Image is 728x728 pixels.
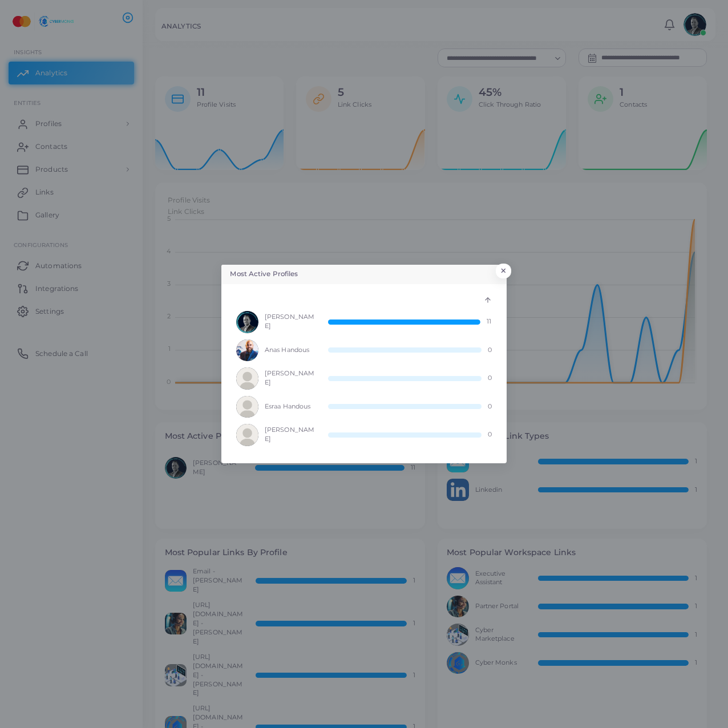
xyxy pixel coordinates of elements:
[488,346,492,355] span: 0
[496,264,511,278] button: Close
[236,396,258,418] img: avatar
[265,402,316,411] span: Esraa Handous
[236,367,258,390] img: avatar
[488,374,492,383] span: 0
[265,346,316,355] span: Anas Handous
[487,317,491,326] span: 11
[265,369,316,387] span: [PERSON_NAME]
[230,269,298,279] h5: Most Active Profiles
[236,339,258,362] img: avatar
[265,426,316,444] span: [PERSON_NAME]
[488,430,492,439] span: 0
[236,311,258,333] img: avatar
[265,313,316,331] span: [PERSON_NAME]
[236,424,258,446] img: avatar
[488,402,492,411] span: 0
